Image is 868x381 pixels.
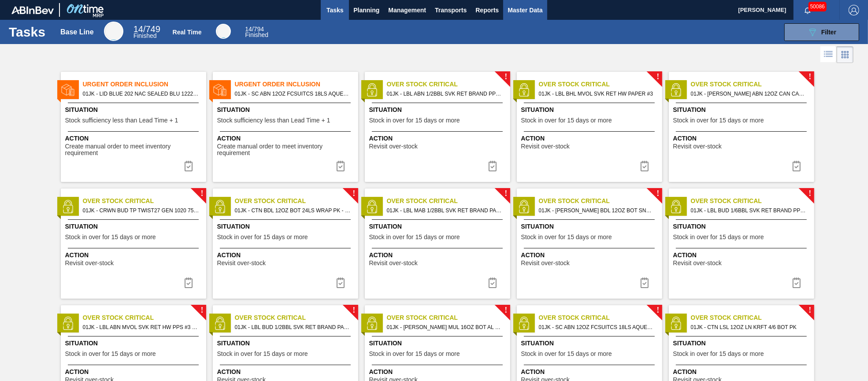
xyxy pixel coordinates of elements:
[673,134,812,143] span: Action
[217,117,330,124] span: Stock sufficiency less than Lead Time + 1
[245,26,268,38] div: Real Time
[9,27,48,37] h1: Tasks
[634,157,655,175] button: icon-task complete
[235,80,358,89] span: Urgent Order Inclusion
[178,274,199,292] button: icon-task complete
[673,117,764,124] span: Stock in over for 15 days or more
[217,367,356,377] span: Action
[435,5,467,15] span: Transports
[325,5,345,15] span: Tasks
[217,134,356,143] span: Action
[235,313,358,322] span: Over Stock Critical
[487,161,498,171] img: icon-task complete
[673,251,812,260] span: Action
[791,277,802,288] img: icon-task complete
[235,322,351,332] span: 01JK - LBL BUD 1/2BBL SVK RET BRAND PAPER #4 5.0%
[508,5,542,15] span: Master Data
[335,277,346,288] img: icon-task complete
[235,196,358,206] span: Over Stock Critical
[487,277,498,288] img: icon-task complete
[65,260,114,266] span: Revisit over-stock
[669,200,683,213] img: status
[521,134,660,143] span: Action
[65,367,204,377] span: Action
[365,83,378,96] img: status
[217,260,266,266] span: Revisit over-stock
[369,222,508,231] span: Situation
[134,24,160,34] span: / 749
[657,74,659,80] span: !
[521,260,570,266] span: Revisit over-stock
[673,367,812,377] span: Action
[369,134,508,143] span: Action
[65,351,156,357] span: Stock in over for 15 days or more
[784,23,859,41] button: Filter
[482,157,503,175] button: icon-task complete
[61,200,74,213] img: status
[330,274,351,292] div: Complete task: 6938365
[821,29,836,36] span: Filter
[217,222,356,231] span: Situation
[809,190,811,197] span: !
[178,274,199,292] div: Complete task: 6938361
[521,234,612,240] span: Stock in over for 15 days or more
[183,277,194,288] img: icon-task complete
[387,89,503,99] span: 01JK - LBL ABN 1/2BBL SVK RET BRAND PPS #4
[673,260,722,266] span: Revisit over-stock
[691,89,807,99] span: 01JK - CARR ABN 12OZ CAN CAN PK 15/12 CAN AQUEOUS COATING
[61,317,74,330] img: status
[657,307,659,314] span: !
[83,206,199,215] span: 01JK - CRWN BUD TP TWIST27 GEN 1020 75# 1-COLR
[539,89,655,99] span: 01JK - LBL BHL MVOL SVK RET HW PAPER #3
[673,351,764,357] span: Stock in over for 15 days or more
[217,339,356,348] span: Situation
[83,89,199,99] span: 01JK - LID BLUE 202 NAC SEALED BLU 1222 MCC EPOXY
[65,134,204,143] span: Action
[387,313,510,322] span: Over Stock Critical
[673,105,812,115] span: Situation
[365,317,378,330] img: status
[786,274,807,292] button: icon-task complete
[213,317,226,330] img: status
[330,157,351,175] div: Complete task: 6939189
[60,28,94,36] div: Base Line
[809,307,811,314] span: !
[65,251,204,260] span: Action
[235,89,351,99] span: 01JK - SC ABN 12OZ FCSUITCS 18LS AQUEOUS COATING
[330,157,351,175] button: icon-task complete
[786,157,807,175] button: icon-task complete
[83,196,206,206] span: Over Stock Critical
[388,5,426,15] span: Management
[369,351,460,357] span: Stock in over for 15 days or more
[335,161,346,171] img: icon-task complete
[539,322,655,332] span: 01JK - SC ABN 12OZ FCSUITCS 18LS AQUEOUS COATING
[517,200,530,213] img: status
[353,5,379,15] span: Planning
[369,105,508,115] span: Situation
[669,83,683,96] img: status
[504,307,507,314] span: !
[504,74,507,80] span: !
[387,80,510,89] span: Over Stock Critical
[634,274,655,292] div: Complete task: 6938431
[539,313,662,322] span: Over Stock Critical
[837,46,853,63] div: Card Vision
[213,83,226,96] img: status
[504,190,507,197] span: !
[83,80,206,89] span: Urgent Order Inclusion
[65,117,178,124] span: Stock sufficiency less than Lead Time + 1
[217,143,356,157] span: Create manual order to meet inventory requirement
[245,26,252,33] span: 14
[365,200,378,213] img: status
[691,206,807,215] span: 01JK - LBL BUD 1/6BBL SVK RET BRAND PPS #4
[369,117,460,124] span: Stock in over for 15 days or more
[634,274,655,292] button: icon-task complete
[369,251,508,260] span: Action
[387,322,503,332] span: 01JK - CARR MUL 16OZ BOT AL BOT 8/16 AB
[83,322,199,332] span: 01JK - LBL ABN MVOL SVK RET HW PPS #3 5.0%
[482,274,503,292] div: Complete task: 6938379
[639,161,650,171] img: icon-task complete
[83,313,206,322] span: Over Stock Critical
[178,157,199,175] button: icon-task complete
[657,190,659,197] span: !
